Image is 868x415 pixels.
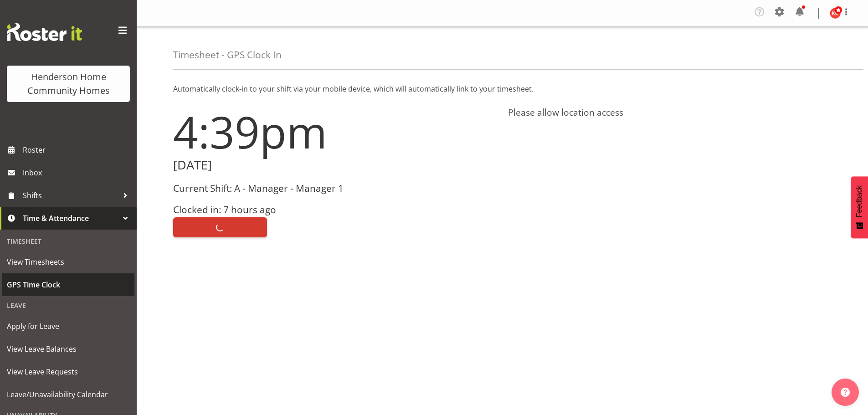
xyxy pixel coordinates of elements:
a: GPS Time Clock [2,273,134,296]
span: Time & Attendance [23,211,118,225]
div: Leave [2,296,134,315]
span: Shifts [23,189,118,202]
span: GPS Time Clock [7,278,130,292]
h1: 4:39pm [173,107,497,156]
img: kirsty-crossley8517.jpg [830,8,841,19]
span: View Timesheets [7,255,130,269]
button: Feedback - Show survey [851,176,868,238]
a: Apply for Leave [2,315,134,338]
div: Henderson Home Community Homes [16,70,121,97]
span: Roster [23,143,132,157]
div: Timesheet [2,232,134,251]
a: View Timesheets [2,251,134,273]
p: Automatically clock-in to your shift via your mobile device, which will automatically link to you... [173,83,832,94]
h2: [DATE] [173,158,497,172]
span: View Leave Requests [7,365,130,379]
a: Leave/Unavailability Calendar [2,383,134,406]
a: View Leave Requests [2,360,134,383]
h4: Please allow location access [508,107,832,118]
span: View Leave Balances [7,342,130,356]
h3: Clocked in: 7 hours ago [173,205,497,215]
span: Apply for Leave [7,319,130,333]
img: Rosterit website logo [7,23,82,41]
span: Feedback [855,185,863,217]
a: View Leave Balances [2,338,134,360]
h3: Current Shift: A - Manager - Manager 1 [173,183,497,194]
span: Leave/Unavailability Calendar [7,388,130,401]
h4: Timesheet - GPS Clock In [173,50,282,60]
img: help-xxl-2.png [841,388,850,397]
span: Inbox [23,166,132,179]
